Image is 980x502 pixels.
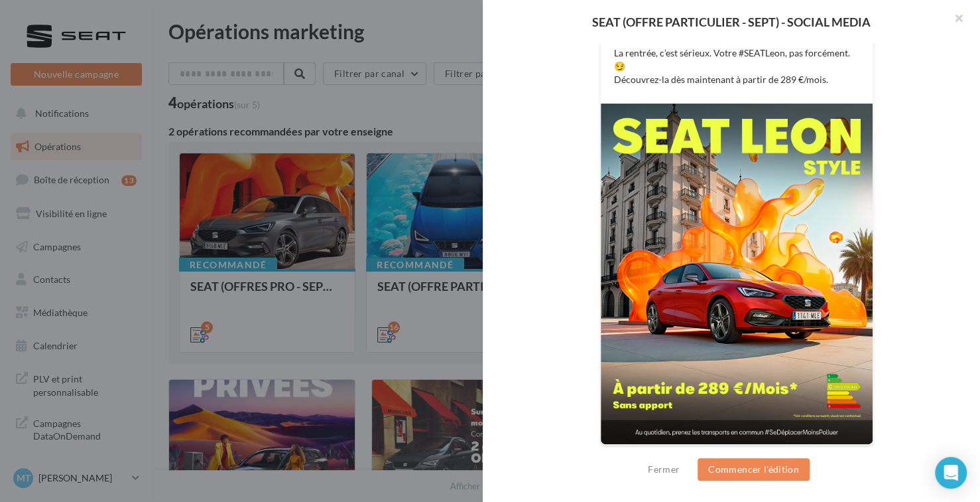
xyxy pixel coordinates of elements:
[504,16,959,28] div: SEAT (OFFRE PARTICULIER - SEPT) - SOCIAL MEDIA
[698,458,810,481] button: Commencer l'édition
[600,445,873,462] div: La prévisualisation est non-contractuelle
[614,46,859,86] p: La rentrée, c’est sérieux. Votre #SEATLeon, pas forcément. 😏 Découvrez-la dès maintenant à partir...
[935,457,967,489] div: Open Intercom Messenger
[643,461,685,477] button: Fermer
